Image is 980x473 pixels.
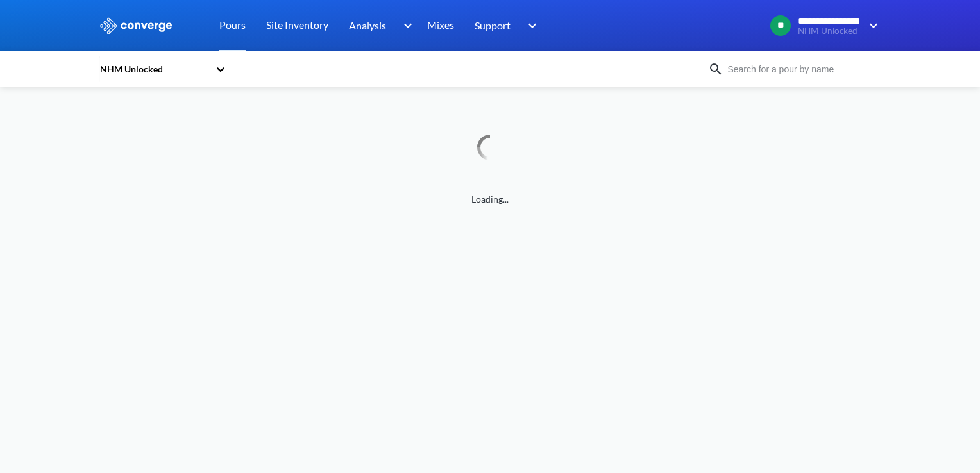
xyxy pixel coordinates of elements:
img: downArrow.svg [395,18,416,33]
div: NHM Unlocked [99,62,209,76]
img: downArrow.svg [520,18,540,33]
span: NHM Unlocked [798,26,861,36]
span: Loading... [99,192,881,206]
img: logo_ewhite.svg [99,17,173,34]
img: downArrow.svg [861,18,881,33]
span: Analysis [349,17,386,33]
img: icon-search.svg [708,62,723,77]
input: Search for a pour by name [723,62,879,76]
span: Support [475,17,511,33]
